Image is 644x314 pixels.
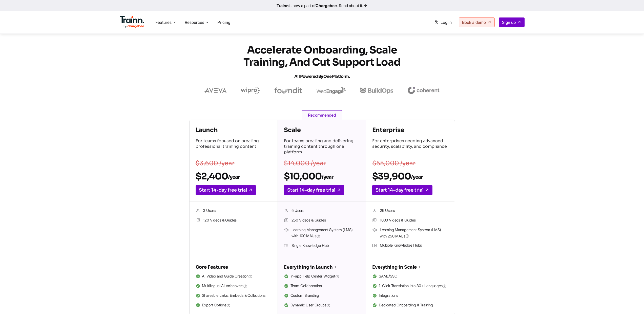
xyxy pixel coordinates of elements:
s: $14,000 /year [284,159,326,167]
a: Start 14-day free trial [372,185,432,195]
img: aveva logo [204,88,227,93]
sub: /year [411,174,423,180]
span: Log in [441,20,452,25]
span: In-app Help Center Widget [290,273,339,280]
a: Start 14-day free trial [196,185,256,195]
h5: Everything in Launch + [284,263,360,271]
a: Sign up [499,17,525,27]
span: Learning Management System (LMS) with 100 MAUs [292,227,360,239]
li: Custom Branding [284,292,360,299]
li: 5 Users [284,208,360,214]
span: All Powered by One Platform. [294,74,350,79]
img: Trainn Logo [120,16,144,28]
b: Trainn [277,3,289,8]
span: 1-Click Translation into 30+ Languages [379,283,447,289]
li: 1000 Videos & Guides [372,217,448,224]
h5: Core Features [196,263,272,271]
span: Multilingual AI Voiceovers [202,283,247,289]
a: Start 14-day free trial [284,185,344,195]
span: Recommended [302,110,342,120]
p: For teams creating and delivering training content through one platform [284,138,360,156]
a: Log in [431,18,455,27]
b: Chargebee [316,3,337,8]
a: Pricing [217,20,230,25]
h1: Accelerate Onboarding, Scale Training, and Cut Support Load [231,44,413,83]
h5: Everything in Scale + [372,263,448,271]
li: Multiple Knowledge Hubs [372,242,448,249]
span: Sign up [502,20,516,25]
h2: $10,000 [284,171,360,182]
span: Export Options [202,302,231,309]
p: For enterprises needing advanced security, scalability, and compliance [372,138,448,156]
sub: /year [228,174,240,180]
img: foundit logo [274,87,302,94]
li: Shareable Links, Embeds & Collections [196,292,272,299]
li: 250 Videos & Guides [284,217,360,224]
span: AI Video and Guide Creation [202,273,253,280]
h4: Enterprise [372,126,448,134]
li: 120 Videos & Guides [196,217,272,224]
span: Learning Management System (LMS) with 250 MAUs [380,227,448,239]
img: webengage logo [317,87,346,94]
img: wipro logo [241,87,260,94]
h4: Launch [196,126,272,134]
span: Dynamic User Groups [290,302,330,309]
p: For teams focused on creating professional training content [196,138,272,156]
li: 25 Users [372,208,448,214]
img: coherent logo [407,87,440,94]
li: SAML/SSO [372,273,448,280]
li: Single Knowledge Hub [284,243,360,249]
h4: Scale [284,126,360,134]
s: $3,600 /year [196,159,235,167]
span: Book a demo [462,20,486,25]
span: Resources [185,20,204,25]
h2: $39,900 [372,171,448,182]
li: Dedicated Onboarding & Training [372,302,448,309]
a: Book a demo [459,17,495,27]
li: 3 Users [196,208,272,214]
h2: $2,400 [196,171,272,182]
img: buildops logo [360,87,393,94]
li: Integrations [372,292,448,299]
li: Team Collaboration [284,283,360,289]
s: $55,000 /year [372,159,416,167]
sub: /year [322,174,333,180]
span: Features [155,20,172,25]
